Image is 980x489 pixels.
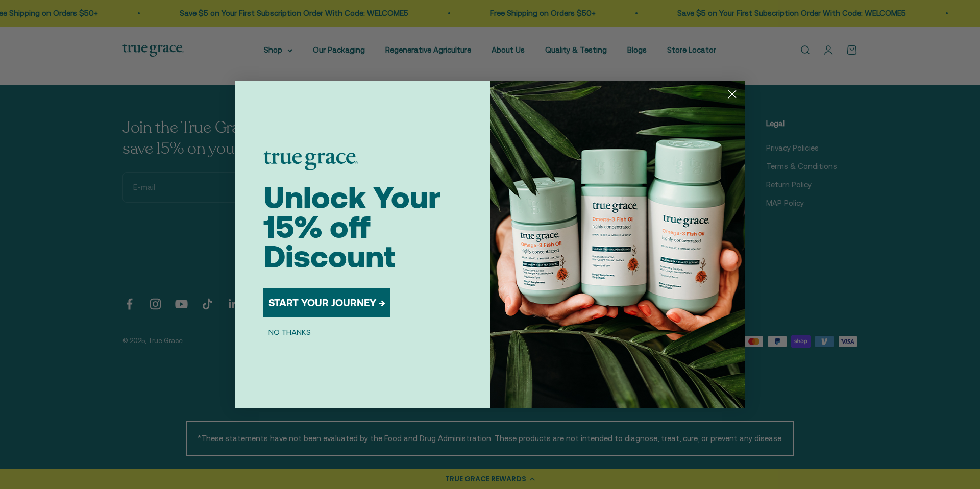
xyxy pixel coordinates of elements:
[263,180,440,274] span: Unlock Your 15% off Discount
[723,85,741,103] button: Close dialog
[263,326,316,338] button: NO THANKS
[263,288,390,317] button: START YOUR JOURNEY →
[263,151,358,170] img: logo placeholder
[490,81,745,408] img: 098727d5-50f8-4f9b-9554-844bb8da1403.jpeg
